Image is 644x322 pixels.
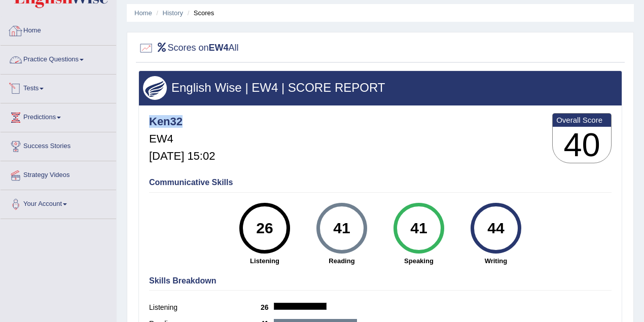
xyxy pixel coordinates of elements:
a: Home [134,9,152,17]
h3: 40 [553,127,611,163]
strong: Speaking [385,256,452,266]
a: History [163,9,183,17]
a: Your Account [1,190,116,216]
h3: English Wise | EW4 | SCORE REPORT [143,81,618,94]
b: 26 [261,303,274,311]
h4: Ken32 [149,116,215,128]
a: Success Stories [1,132,116,158]
strong: Writing [462,256,529,266]
b: Overall Score [556,116,607,124]
div: 26 [246,207,283,249]
a: Tests [1,75,116,100]
a: Predictions [1,103,116,129]
h4: Communicative Skills [149,178,612,187]
h4: Skills Breakdown [149,276,612,285]
h5: [DATE] 15:02 [149,150,215,162]
h5: EW4 [149,133,215,145]
div: 44 [477,207,514,249]
h2: Scores on All [138,41,239,56]
img: wings.png [143,76,167,100]
a: Practice Questions [1,46,116,71]
strong: Reading [308,256,375,266]
b: EW4 [209,43,229,53]
a: Home [1,17,116,42]
div: 41 [400,207,437,249]
strong: Listening [231,256,298,266]
li: Scores [185,8,214,18]
div: 41 [323,207,360,249]
a: Strategy Videos [1,161,116,187]
label: Listening [149,302,261,313]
